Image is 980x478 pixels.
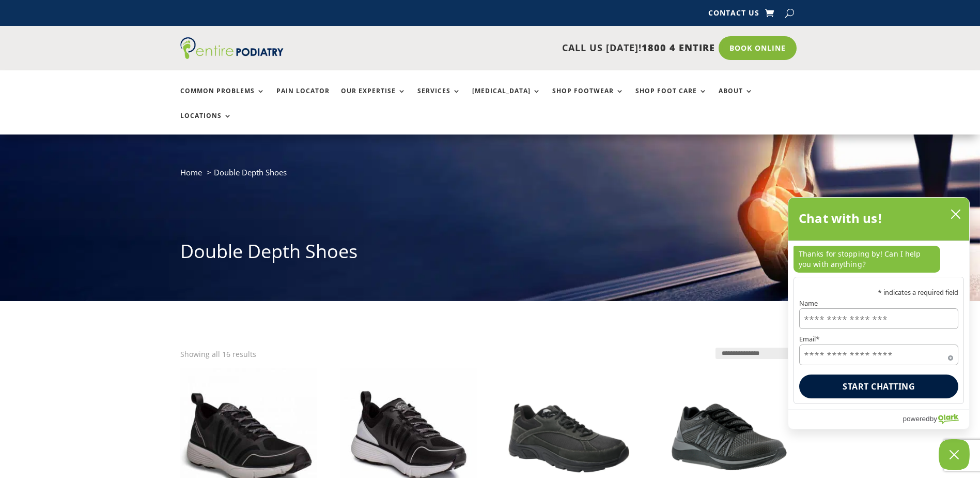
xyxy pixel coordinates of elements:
a: Locations [180,112,232,135]
select: Shop order [715,348,800,359]
a: Services [417,87,461,110]
input: Email [799,345,958,365]
span: Required field [948,353,953,358]
input: Name [799,309,958,330]
a: [MEDICAL_DATA] [472,87,541,110]
nav: breadcrumb [180,166,800,187]
span: by [930,412,937,425]
a: Our Expertise [341,87,406,110]
label: Email* [799,336,958,343]
span: powered [903,412,929,425]
img: logo (1) [180,37,284,59]
a: Entire Podiatry [180,51,284,61]
a: About [719,87,753,110]
a: Book Online [719,36,797,60]
button: Close Chatbox [939,439,970,470]
a: Pain Locator [276,87,330,110]
button: Start chatting [799,375,958,398]
label: Name [799,300,958,307]
div: olark chatbox [788,197,970,429]
a: Powered by Olark [903,410,969,429]
p: Showing all 16 results [180,348,256,361]
a: Shop Foot Care [635,87,707,110]
button: close chatbox [947,206,964,222]
p: Thanks for stopping by! Can I help you with anything? [794,246,940,273]
h2: Chat with us! [799,208,883,229]
div: chat [788,241,969,277]
a: Contact Us [708,9,759,21]
a: Home [180,167,202,177]
a: Shop Footwear [552,87,624,110]
span: Double Depth Shoes [214,167,287,177]
a: Common Problems [180,87,265,110]
span: 1800 4 ENTIRE [642,41,715,54]
h1: Double Depth Shoes [180,238,800,270]
p: CALL US [DATE]! [323,41,715,55]
p: * indicates a required field [799,289,958,296]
